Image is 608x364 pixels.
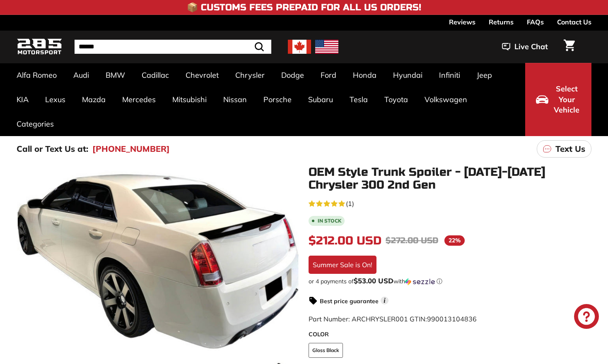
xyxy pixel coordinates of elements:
a: Toyota [376,87,416,112]
a: Nissan [215,87,255,112]
a: KIA [8,87,37,112]
a: Chevrolet [177,63,227,87]
p: Text Us [555,143,585,155]
a: Dodge [273,63,312,87]
a: FAQs [527,15,544,29]
a: Ford [312,63,345,87]
span: Part Number: ARCHRYSLER001 GTIN: [309,315,477,323]
h1: OEM Style Trunk Spoiler - [DATE]-[DATE] Chrysler 300 2nd Gen [309,166,591,192]
a: Porsche [255,87,300,112]
a: Lexus [37,87,74,112]
img: Sezzle [405,278,435,285]
a: Contact Us [557,15,591,29]
a: Jeep [468,63,500,87]
a: Mitsubishi [164,87,215,112]
a: Tesla [341,87,376,112]
a: Cadillac [133,63,177,87]
span: i [381,297,388,304]
span: 22% [444,235,465,246]
a: Infiniti [431,63,468,87]
button: Select Your Vehicle [525,63,591,136]
span: Live Chat [514,41,548,52]
h4: 📦 Customs Fees Prepaid for All US Orders! [187,2,421,12]
p: Call or Text Us at: [17,143,88,155]
a: Subaru [300,87,341,112]
a: 5.0 rating (1 votes) [309,198,591,208]
button: Live Chat [491,36,559,57]
input: Search [75,40,271,54]
a: Categories [8,112,62,136]
div: Summer Sale is On! [309,256,376,274]
span: 990013104836 [427,315,477,323]
span: Select Your Vehicle [553,84,581,115]
a: Honda [345,63,385,87]
b: In stock [318,218,341,223]
inbox-online-store-chat: Shopify online store chat [572,304,601,331]
a: Mercedes [114,87,164,112]
a: BMW [97,63,133,87]
span: (1) [346,199,354,208]
span: $272.00 USD [386,235,438,246]
div: or 4 payments of with [309,277,591,285]
span: $53.00 USD [354,276,393,285]
a: Volkswagen [416,87,475,112]
a: Audi [65,63,97,87]
span: $212.00 USD [309,234,381,248]
a: Text Us [537,140,591,158]
a: Returns [489,15,514,29]
a: Reviews [449,15,475,29]
a: Hyundai [385,63,431,87]
a: Mazda [74,87,114,112]
a: Alfa Romeo [8,63,65,87]
a: Cart [559,33,580,61]
label: COLOR [309,330,591,339]
div: or 4 payments of$53.00 USDwithSezzle Click to learn more about Sezzle [309,277,591,285]
strong: Best price guarantee [320,297,379,305]
img: Logo_285_Motorsport_areodynamics_components [17,37,62,57]
a: [PHONE_NUMBER] [92,143,170,155]
a: Chrysler [227,63,273,87]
